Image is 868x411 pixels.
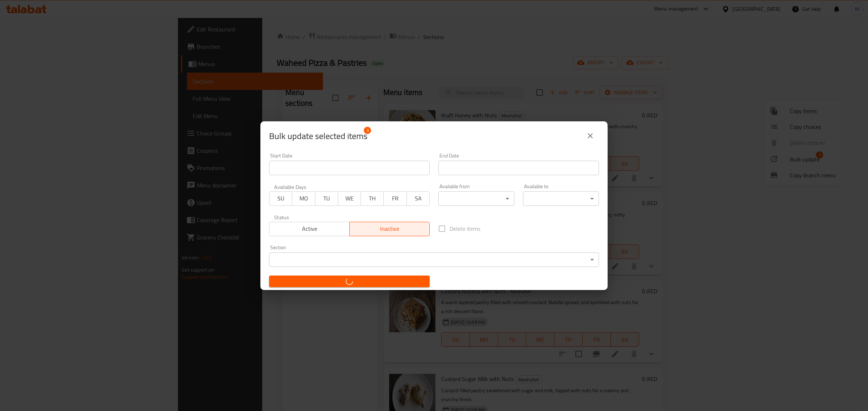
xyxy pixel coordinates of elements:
[523,191,599,206] div: ​
[582,127,599,144] button: close
[438,191,514,206] div: ​
[341,193,358,204] span: WE
[383,191,407,206] button: FR
[315,191,338,206] button: TU
[407,191,430,206] button: SA
[292,191,315,206] button: MO
[272,224,347,234] span: Active
[272,193,289,204] span: SU
[318,193,335,204] span: TU
[410,193,427,204] span: SA
[353,224,427,234] span: Inactive
[338,191,361,206] button: WE
[361,191,384,206] button: TH
[269,222,350,236] button: Active
[269,191,292,206] button: SU
[269,252,599,267] div: ​
[295,193,312,204] span: MO
[349,222,430,236] button: Inactive
[387,193,404,204] span: FR
[364,127,371,134] span: 3
[364,193,381,204] span: TH
[450,224,480,233] span: Delete items
[269,130,367,142] span: Selected items count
